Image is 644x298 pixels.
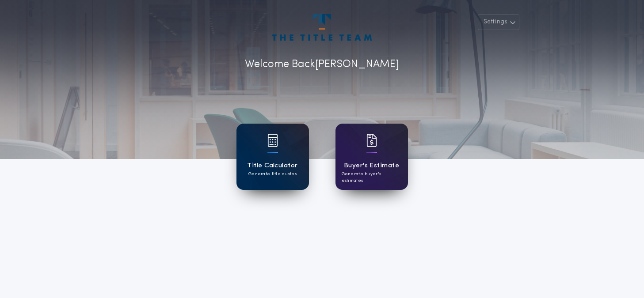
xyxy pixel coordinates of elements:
a: card iconBuyer's EstimateGenerate buyer's estimates [335,124,408,190]
img: card icon [366,134,377,147]
img: account-logo [272,14,371,41]
h1: Buyer's Estimate [344,161,399,171]
a: card iconTitle CalculatorGenerate title quotes [236,124,309,190]
p: Generate title quotes [248,171,297,177]
p: Generate buyer's estimates [342,171,402,184]
h1: Title Calculator [247,161,297,171]
img: card icon [267,134,278,147]
p: Welcome Back [PERSON_NAME] [245,57,399,72]
button: Settings [478,14,519,30]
